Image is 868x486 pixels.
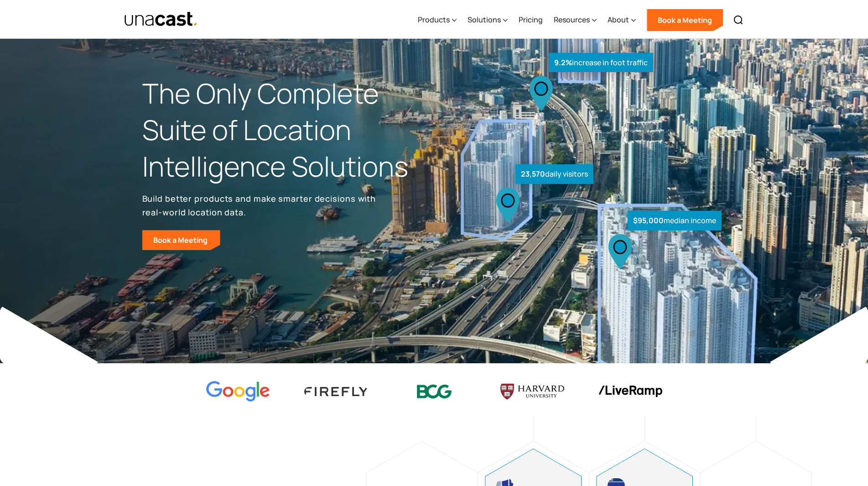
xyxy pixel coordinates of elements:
[608,14,629,25] div: About
[142,230,220,250] a: Book a Meeting
[468,14,501,25] div: Solutions
[628,211,722,230] div: median income
[554,14,590,25] div: Resources
[142,192,379,219] p: Build better products and make smarter decisions with real-world location data.
[304,387,368,396] img: Firefly Advertising logo
[142,75,434,184] h1: The Only Complete Suite of Location Intelligence Solutions
[515,164,593,184] div: daily visitors
[598,386,662,397] img: liveramp logo
[418,14,450,25] div: Products
[633,215,664,225] strong: $95,000
[554,57,572,68] strong: 9.2%
[733,15,744,26] img: Search icon
[647,9,723,31] a: Book a Meeting
[521,169,545,179] strong: 23,570
[124,11,198,27] img: Unacast text logo
[500,381,564,402] img: Harvard U logo
[206,381,270,402] img: Google logo Color
[402,379,466,405] img: BCG logo
[549,53,653,73] div: increase in foot traffic
[519,1,543,39] a: Pricing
